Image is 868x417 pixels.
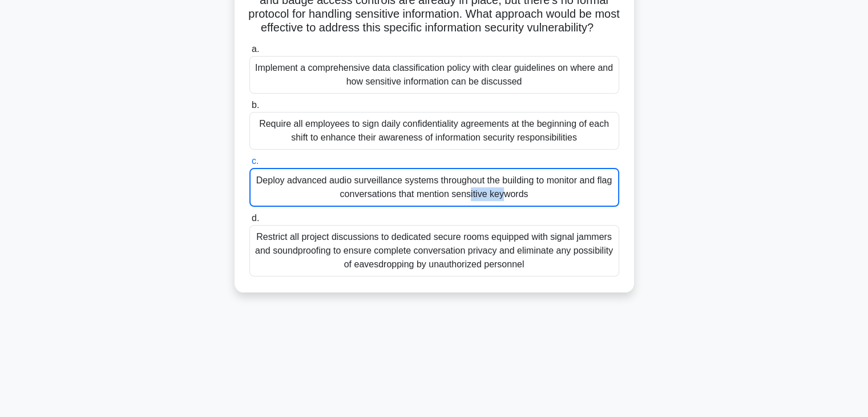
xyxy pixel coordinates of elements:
span: d. [252,213,259,223]
span: b. [252,100,259,110]
span: a. [252,44,259,54]
div: Implement a comprehensive data classification policy with clear guidelines on where and how sensi... [249,56,619,94]
div: Restrict all project discussions to dedicated secure rooms equipped with signal jammers and sound... [249,225,619,276]
span: c. [252,156,259,166]
div: Require all employees to sign daily confidentiality agreements at the beginning of each shift to ... [249,112,619,150]
div: Deploy advanced audio surveillance systems throughout the building to monitor and flag conversati... [249,168,619,207]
